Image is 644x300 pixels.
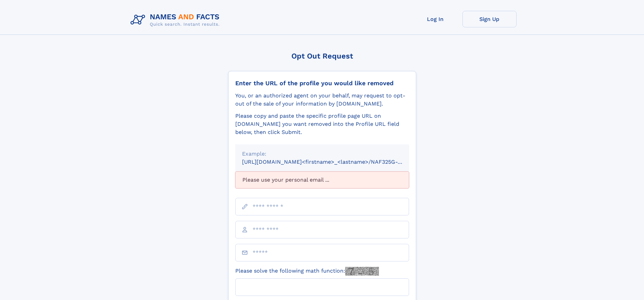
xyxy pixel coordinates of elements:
a: Log In [408,11,462,27]
small: [URL][DOMAIN_NAME]<firstname>_<lastname>/NAF325G-xxxxxxxx [242,159,422,165]
div: You, or an authorized agent on your behalf, may request to opt-out of the sale of your informatio... [235,92,409,108]
div: Example: [242,150,402,158]
div: Please copy and paste the specific profile page URL on [DOMAIN_NAME] you want removed into the Pr... [235,112,409,136]
img: Logo Names and Facts [128,11,225,29]
a: Sign Up [462,11,517,27]
label: Please solve the following math function: [235,267,379,276]
div: Enter the URL of the profile you would like removed [235,79,409,87]
div: Opt Out Request [228,52,416,60]
div: Please use your personal email ... [235,171,409,188]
